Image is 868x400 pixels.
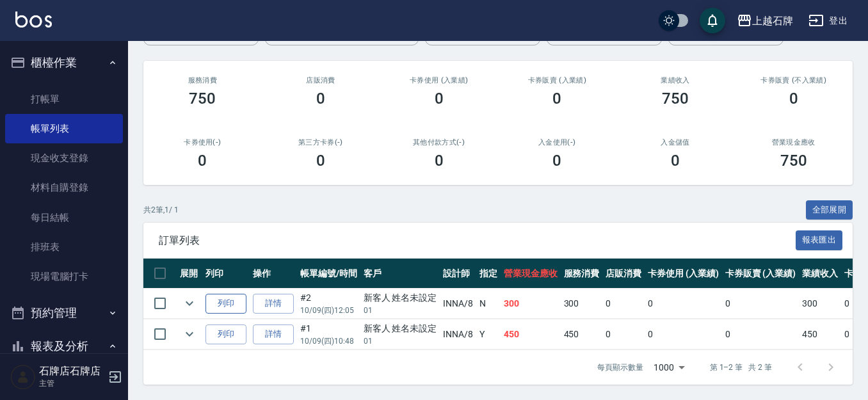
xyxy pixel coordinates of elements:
button: 上越石牌 [732,8,798,34]
h3: 服務消費 [159,76,246,84]
button: 全部展開 [806,200,853,220]
button: expand row [180,324,199,344]
th: 指定 [476,259,501,289]
th: 業績收入 [799,259,841,289]
button: 列印 [205,294,246,314]
div: 上越石牌 [752,13,793,29]
h2: 卡券販賣 (不入業績) [750,76,837,84]
td: N [476,289,501,319]
th: 店販消費 [602,259,645,289]
td: 0 [645,319,722,349]
th: 客戶 [360,259,440,289]
button: expand row [180,294,199,313]
th: 展開 [177,259,202,289]
h3: 750 [662,90,689,108]
p: 10/09 (四) 10:48 [300,335,357,347]
a: 詳情 [253,324,294,344]
td: 0 [602,289,645,319]
th: 操作 [250,259,297,289]
h3: 0 [552,90,561,108]
a: 現金收支登錄 [5,143,123,173]
h3: 750 [780,152,807,170]
a: 每日結帳 [5,203,123,232]
span: 訂單列表 [159,234,796,247]
h3: 0 [435,152,444,170]
td: 0 [722,319,800,349]
button: 預約管理 [5,296,123,330]
td: 0 [722,289,800,319]
h3: 0 [316,90,325,108]
p: 第 1–2 筆 共 2 筆 [710,362,772,373]
button: save [700,8,725,33]
p: 共 2 筆, 1 / 1 [143,204,179,216]
button: 列印 [205,324,246,344]
td: INNA /8 [440,319,476,349]
p: 01 [364,335,437,347]
h3: 0 [316,152,325,170]
div: 新客人 姓名未設定 [364,322,437,335]
td: Y [476,319,501,349]
td: 300 [501,289,561,319]
img: Logo [15,12,52,28]
a: 材料自購登錄 [5,173,123,202]
a: 排班表 [5,232,123,262]
p: 主管 [39,378,104,389]
h3: 0 [552,152,561,170]
a: 帳單列表 [5,114,123,143]
h2: 第三方卡券(-) [277,138,365,147]
h2: 卡券使用(-) [159,138,246,147]
h2: 店販消費 [277,76,365,84]
h3: 750 [189,90,216,108]
th: 列印 [202,259,250,289]
h2: 卡券販賣 (入業績) [513,76,601,84]
p: 01 [364,305,437,316]
img: Person [10,364,36,390]
h3: 0 [789,90,798,108]
td: 450 [561,319,603,349]
button: 登出 [803,9,853,33]
h2: 業績收入 [632,76,719,84]
td: #2 [297,289,360,319]
td: 450 [799,319,841,349]
th: 營業現金應收 [501,259,561,289]
h2: 入金使用(-) [513,138,601,147]
a: 現場電腦打卡 [5,262,123,291]
td: INNA /8 [440,289,476,319]
td: 450 [501,319,561,349]
h3: 0 [435,90,444,108]
h5: 石牌店石牌店 [39,365,104,378]
td: 0 [602,319,645,349]
h2: 入金儲值 [632,138,719,147]
h3: 0 [671,152,680,170]
a: 詳情 [253,294,294,314]
th: 卡券販賣 (入業績) [722,259,800,289]
h2: 其他付款方式(-) [395,138,483,147]
th: 設計師 [440,259,476,289]
td: 300 [799,289,841,319]
td: #1 [297,319,360,349]
a: 報表匯出 [796,234,843,246]
h2: 卡券使用 (入業績) [395,76,483,84]
th: 帳單編號/時間 [297,259,360,289]
div: 新客人 姓名未設定 [364,291,437,305]
p: 每頁顯示數量 [597,362,643,373]
a: 打帳單 [5,84,123,114]
button: 櫃檯作業 [5,46,123,79]
th: 卡券使用 (入業績) [645,259,722,289]
button: 報表及分析 [5,330,123,363]
button: 報表匯出 [796,230,843,250]
th: 服務消費 [561,259,603,289]
td: 0 [645,289,722,319]
td: 300 [561,289,603,319]
h3: 0 [198,152,207,170]
h2: 營業現金應收 [750,138,837,147]
p: 10/09 (四) 12:05 [300,305,357,316]
div: 1000 [648,350,689,385]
